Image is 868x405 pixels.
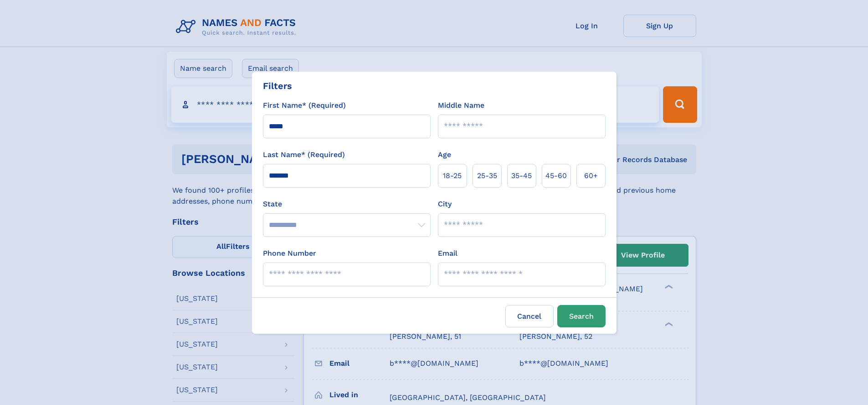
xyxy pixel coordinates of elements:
[263,248,316,259] label: Phone Number
[438,199,452,210] label: City
[584,170,598,181] span: 60+
[263,199,431,210] label: State
[263,100,346,111] label: First Name* (Required)
[477,170,497,181] span: 25‑35
[505,305,554,327] label: Cancel
[263,79,292,93] div: Filters
[511,170,532,181] span: 35‑45
[438,248,457,259] label: Email
[557,305,606,327] button: Search
[545,170,567,181] span: 45‑60
[438,149,451,160] label: Age
[438,100,484,111] label: Middle Name
[443,170,462,181] span: 18‑25
[263,149,345,160] label: Last Name* (Required)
